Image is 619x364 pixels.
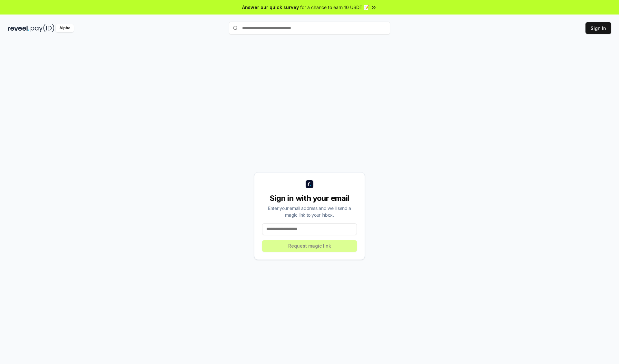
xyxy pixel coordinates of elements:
img: logo_small [306,180,313,188]
div: Enter your email address and we’ll send a magic link to your inbox. [262,205,357,218]
div: Sign in with your email [262,193,357,203]
span: Answer our quick survey [242,4,299,11]
img: pay_id [31,24,54,32]
img: reveel_dark [8,24,29,32]
span: for a chance to earn 10 USDT 📝 [300,4,369,11]
div: Alpha [56,24,74,32]
button: Sign In [585,22,611,34]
